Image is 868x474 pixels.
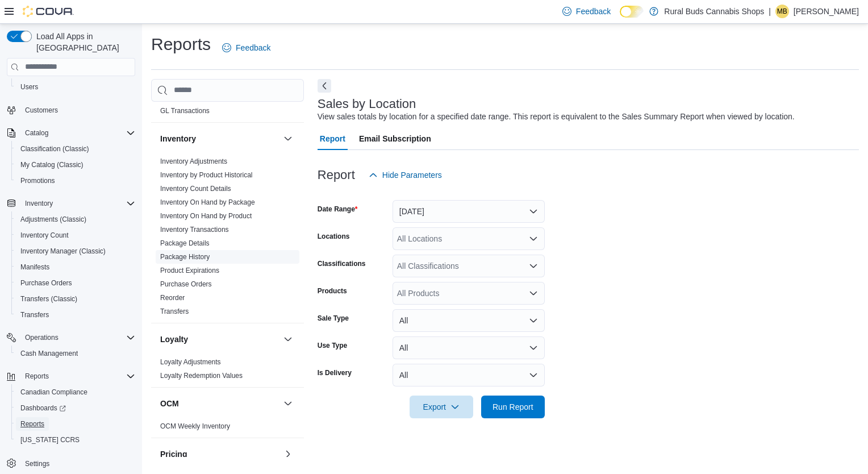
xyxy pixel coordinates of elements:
[151,355,304,387] div: Loyalty
[160,448,187,460] h3: Pricing
[16,347,82,360] a: Cash Management
[318,205,358,214] label: Date Range
[359,127,431,150] span: Email Subscription
[20,456,135,470] span: Settings
[16,347,135,360] span: Cash Management
[160,398,279,409] button: OCM
[11,157,140,173] button: My Catalog (Classic)
[160,398,179,409] h3: OCM
[2,196,140,211] button: Inventory
[20,435,80,444] span: [US_STATE] CCRS
[318,111,795,123] div: View sales totals by location for a specified date range. This report is equivalent to the Sales ...
[2,455,140,471] button: Settings
[11,275,140,291] button: Purchase Orders
[281,332,295,346] button: Loyalty
[20,103,135,117] span: Customers
[16,260,135,274] span: Manifests
[11,291,140,307] button: Transfers (Classic)
[160,358,221,366] a: Loyalty Adjustments
[218,36,275,59] a: Feedback
[20,197,57,210] button: Inventory
[20,331,135,344] span: Operations
[20,369,135,383] span: Reports
[20,419,44,429] span: Reports
[11,307,140,323] button: Transfers
[160,198,255,206] a: Inventory On Hand by Package
[16,292,82,306] a: Transfers (Classic)
[11,432,140,448] button: [US_STATE] CCRS
[2,368,140,384] button: Reports
[529,234,538,243] button: Open list of options
[20,310,49,319] span: Transfers
[481,396,545,418] button: Run Report
[11,141,140,157] button: Classification (Classic)
[160,198,255,207] span: Inventory On Hand by Package
[320,127,345,150] span: Report
[16,385,92,399] a: Canadian Compliance
[160,334,279,345] button: Loyalty
[160,239,210,248] span: Package Details
[20,144,89,153] span: Classification (Classic)
[160,252,210,261] span: Package History
[318,341,347,350] label: Use Type
[160,171,253,180] span: Inventory by Product Historical
[2,102,140,118] button: Customers
[11,400,140,416] a: Dashboards
[20,247,106,256] span: Inventory Manager (Classic)
[25,333,59,342] span: Operations
[16,433,84,447] a: [US_STATE] CCRS
[160,422,230,430] a: OCM Weekly Inventory
[16,228,135,242] span: Inventory Count
[20,278,72,288] span: Purchase Orders
[493,401,533,413] span: Run Report
[11,259,140,275] button: Manifests
[20,197,135,210] span: Inventory
[16,80,135,94] span: Users
[20,176,55,185] span: Promotions
[664,5,764,18] p: Rural Buds Cannabis Shops
[25,199,53,208] span: Inventory
[16,385,135,399] span: Canadian Compliance
[20,294,77,303] span: Transfers (Classic)
[25,106,58,115] span: Customers
[620,6,644,18] input: Dark Mode
[160,133,196,144] h3: Inventory
[160,211,252,221] span: Inventory On Hand by Product
[16,174,60,188] a: Promotions
[20,126,53,140] button: Catalog
[11,173,140,189] button: Promotions
[16,213,91,226] a: Adjustments (Classic)
[393,364,545,386] button: All
[160,293,185,302] span: Reorder
[20,126,135,140] span: Catalog
[16,244,110,258] a: Inventory Manager (Classic)
[16,158,88,172] a: My Catalog (Classic)
[20,349,78,358] span: Cash Management
[16,174,135,188] span: Promotions
[160,294,185,302] a: Reorder
[529,289,538,298] button: Open list of options
[16,308,135,322] span: Transfers
[20,160,84,169] span: My Catalog (Classic)
[318,286,347,296] label: Products
[160,184,231,193] span: Inventory Count Details
[318,314,349,323] label: Sale Type
[160,422,230,431] span: OCM Weekly Inventory
[160,448,279,460] button: Pricing
[160,157,227,166] span: Inventory Adjustments
[20,369,53,383] button: Reports
[20,82,38,92] span: Users
[11,346,140,361] button: Cash Management
[16,401,70,415] a: Dashboards
[16,308,53,322] a: Transfers
[20,331,63,344] button: Operations
[16,433,135,447] span: Washington CCRS
[160,357,221,367] span: Loyalty Adjustments
[16,276,135,290] span: Purchase Orders
[281,397,295,410] button: OCM
[318,259,366,268] label: Classifications
[160,239,210,247] a: Package Details
[20,263,49,272] span: Manifests
[769,5,771,18] p: |
[794,5,859,18] p: [PERSON_NAME]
